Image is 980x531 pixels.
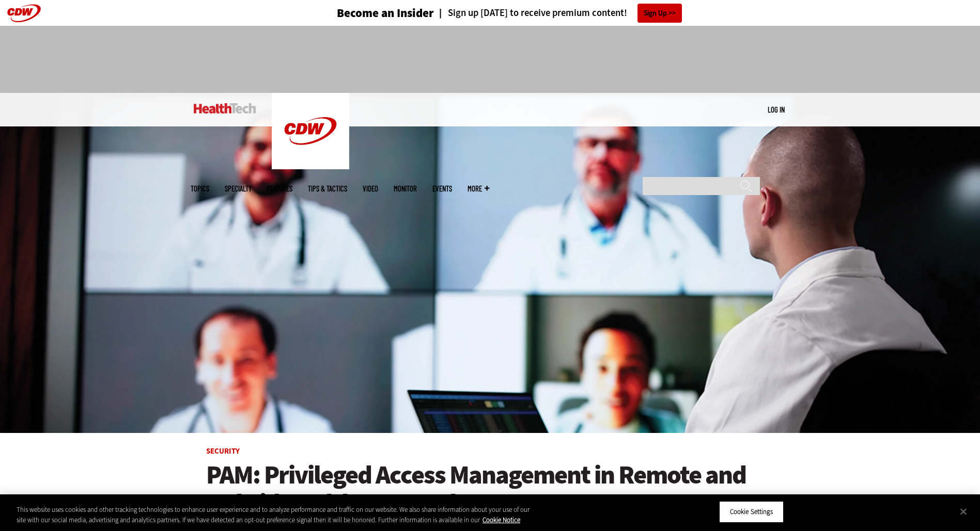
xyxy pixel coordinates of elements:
div: This website uses cookies and other tracking technologies to enhance user experience and to analy... [17,505,539,525]
a: Sign up [DATE] to receive premium content! [434,8,627,18]
img: Home [272,93,349,169]
a: Security [206,446,240,456]
a: CDW [272,161,349,172]
a: Sign Up [637,4,682,23]
a: Features [267,185,292,192]
span: More [468,185,489,192]
img: Home [194,103,256,114]
span: Specialty [225,185,252,192]
a: Events [432,185,452,192]
a: Tips & Tactics [308,185,347,192]
span: Topics [191,185,209,192]
a: MonITor [394,185,417,192]
button: Close [952,500,975,523]
a: PAM: Privileged Access Management in Remote and Hybrid Healthcare Work [206,461,774,518]
div: User menu [768,104,785,115]
a: Become an Insider [298,7,434,19]
h3: Become an Insider [337,7,434,19]
button: Cookie Settings [719,501,784,523]
a: Video [363,185,378,192]
a: More information about your privacy [483,516,520,524]
a: Log in [768,105,785,114]
iframe: advertisement [302,36,678,83]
